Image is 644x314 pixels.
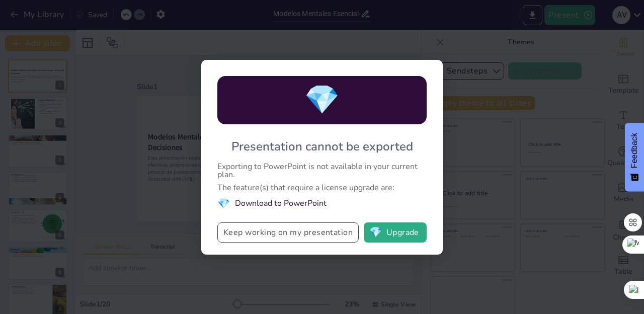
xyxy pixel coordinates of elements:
[630,133,639,168] span: Feedback
[217,197,230,210] span: diamond
[304,81,340,119] span: diamond
[217,197,427,210] li: Download to PowerPoint
[625,123,644,191] button: Feedback - Show survey
[369,227,382,238] span: diamond
[217,222,359,243] button: Keep working on my presentation
[364,222,427,243] button: diamondUpgrade
[217,163,427,179] div: Exporting to PowerPoint is not available in your current plan.
[231,138,413,154] div: Presentation cannot be exported
[217,184,427,192] div: The feature(s) that require a license upgrade are:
